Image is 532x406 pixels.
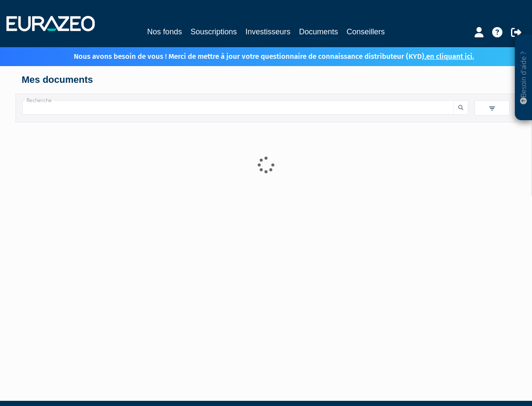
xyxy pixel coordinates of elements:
a: Investisseurs [245,26,290,38]
a: Souscriptions [190,26,237,38]
p: Nous avons besoin de vous ! Merci de mettre à jour votre questionnaire de connaissance distribute... [49,49,474,62]
a: Conseillers [347,26,385,38]
a: en cliquant ici. [426,52,474,61]
img: 1732889491-logotype_eurazeo_blanc_rvb.png [6,16,95,31]
img: filter.svg [488,105,496,112]
a: Documents [299,26,338,39]
input: Recherche [22,100,454,115]
a: Nos fonds [147,26,182,38]
p: Besoin d'aide ? [519,39,529,116]
h4: Mes documents [22,75,511,85]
